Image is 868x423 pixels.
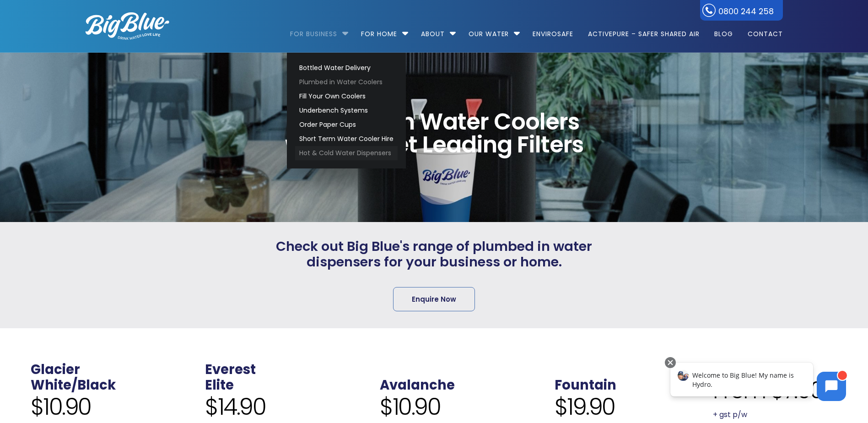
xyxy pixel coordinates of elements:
span: Check out Big Blue's range of plumbed in water dispensers for your business or home. [264,239,604,271]
a: Avalanche [380,376,455,394]
a: Plumbed in Water Coolers [295,75,398,89]
iframe: Chatbot [661,355,855,410]
a: White/Black [31,376,116,394]
a: Order Paper Cups [295,118,398,132]
a: Short Term Water Cooler Hire [295,132,398,146]
a: Underbench Systems [295,103,398,118]
a: Enquire Now [393,287,475,311]
a: Fill Your Own Coolers [295,89,398,103]
span: $14.90 [205,393,265,421]
span: $10.90 [380,393,440,421]
a: Everest [205,360,256,379]
span: . [555,360,558,379]
a: Hot & Cold Water Dispensers [295,146,398,160]
span: Plumbed In Water Coolers with Market Leading Filters [268,110,600,156]
a: Elite [205,376,234,394]
a: Glacier [31,360,80,379]
span: . [380,360,383,379]
img: logo [86,12,169,40]
a: Fountain [555,376,616,394]
a: Bottled Water Delivery [295,61,398,75]
span: $10.90 [31,393,91,421]
span: . [713,344,717,362]
span: $19.90 [555,393,615,421]
p: + gst p/w [713,408,854,421]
